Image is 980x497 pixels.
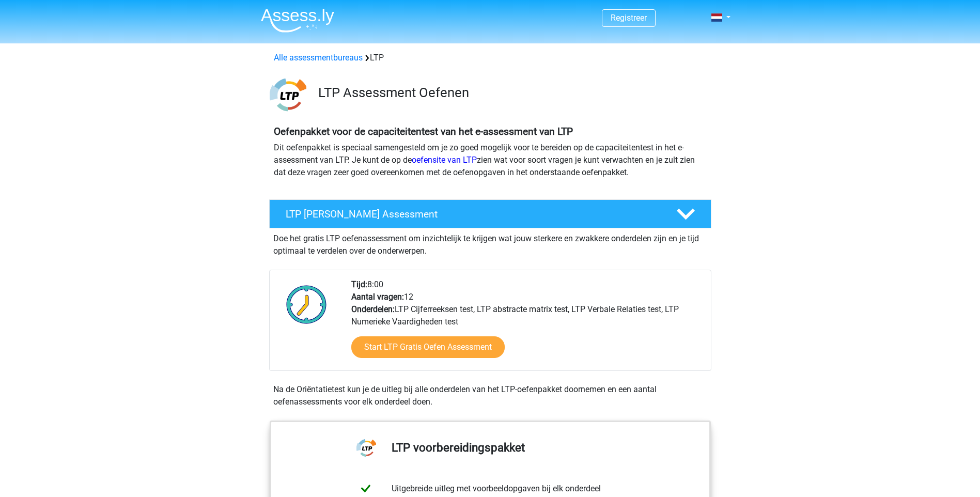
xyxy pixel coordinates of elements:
img: Assessly [261,8,334,33]
b: Aantal vragen: [351,292,404,302]
img: Klok [281,278,333,330]
img: ltp.png [270,76,306,113]
div: Doe het gratis LTP oefenassessment om inzichtelijk te krijgen wat jouw sterkere en zwakkere onder... [269,228,711,257]
a: oefensite van LTP [412,155,477,165]
a: LTP [PERSON_NAME] Assessment [265,199,715,228]
div: Na de Oriëntatietest kun je de uitleg bij alle onderdelen van het LTP-oefenpakket doornemen en ee... [269,383,711,408]
b: Tijd: [351,279,367,289]
h4: LTP [PERSON_NAME] Assessment [286,208,660,220]
p: Dit oefenpakket is speciaal samengesteld om je zo goed mogelijk voor te bereiden op de capaciteit... [274,142,707,179]
div: LTP [270,52,711,64]
b: Onderdelen: [351,304,395,314]
a: Start LTP Gratis Oefen Assessment [351,336,505,358]
h3: LTP Assessment Oefenen [318,85,703,101]
a: Registreer [611,13,647,23]
div: 8:00 12 LTP Cijferreeksen test, LTP abstracte matrix test, LTP Verbale Relaties test, LTP Numerie... [344,278,710,370]
b: Oefenpakket voor de capaciteitentest van het e-assessment van LTP [274,126,573,137]
a: Alle assessmentbureaus [274,53,363,63]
